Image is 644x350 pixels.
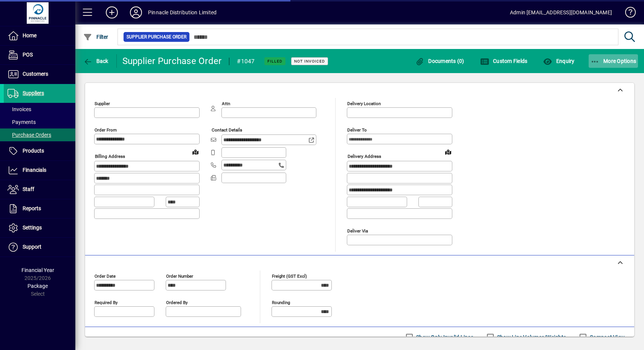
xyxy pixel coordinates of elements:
a: Settings [4,219,75,237]
a: Products [4,142,75,160]
button: More Options [589,54,638,68]
span: Documents (0) [415,58,464,64]
mat-label: Order from [95,127,117,133]
span: Invoices [8,106,31,112]
a: View on map [442,146,454,158]
span: Suppliers [23,90,44,96]
label: Show Only Invalid Lines [415,333,473,341]
a: Support [4,238,75,257]
mat-label: Rounding [272,300,290,305]
mat-label: Order number [166,273,193,278]
a: Purchase Orders [4,128,75,141]
mat-label: Delivery Location [347,101,381,106]
span: POS [23,52,33,58]
button: Add [100,6,124,19]
div: Supplier Purchase Order [122,55,222,67]
span: Custom Fields [480,58,528,64]
div: #1047 [237,55,255,67]
span: Purchase Orders [8,132,51,138]
span: Financials [23,167,46,173]
span: Home [23,32,37,38]
button: Profile [124,6,148,19]
span: Enquiry [543,58,574,64]
span: Supplier Purchase Order [127,33,186,41]
span: Package [27,283,48,289]
a: Payments [4,116,75,128]
button: Filter [81,30,110,44]
span: Reports [23,205,41,211]
mat-label: Deliver To [347,127,367,133]
span: Filled [267,59,282,64]
a: Home [4,26,75,45]
a: Invoices [4,103,75,116]
span: Staff [23,186,34,192]
div: Admin [EMAIL_ADDRESS][DOMAIN_NAME] [510,6,612,18]
a: Customers [4,65,75,84]
app-page-header-button: Back [75,54,117,68]
a: Reports [4,199,75,218]
mat-label: Supplier [95,101,110,106]
a: Financials [4,161,75,180]
a: View on map [189,146,201,158]
mat-label: Order date [95,273,116,278]
label: Compact View [588,333,625,341]
mat-label: Required by [95,300,118,305]
span: Customers [23,71,48,77]
mat-label: Ordered by [166,300,188,305]
label: Show Line Volumes/Weights [496,333,566,341]
span: Products [23,148,44,154]
span: Financial Year [21,267,54,273]
span: Not Invoiced [294,59,325,64]
button: Custom Fields [478,54,530,68]
a: POS [4,46,75,64]
a: Knowledge Base [620,2,635,26]
button: Enquiry [541,54,576,68]
span: Back [83,58,108,64]
button: Back [81,54,110,68]
span: Settings [23,225,42,231]
mat-label: Deliver via [347,228,368,233]
span: More Options [591,58,636,64]
a: Staff [4,180,75,199]
mat-label: Freight (GST excl) [272,273,307,278]
span: Filter [83,34,108,40]
span: Support [23,244,41,250]
span: Payments [8,119,36,125]
mat-label: Attn [222,101,230,106]
button: Documents (0) [414,54,466,68]
div: Pinnacle Distribution Limited [148,6,217,18]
